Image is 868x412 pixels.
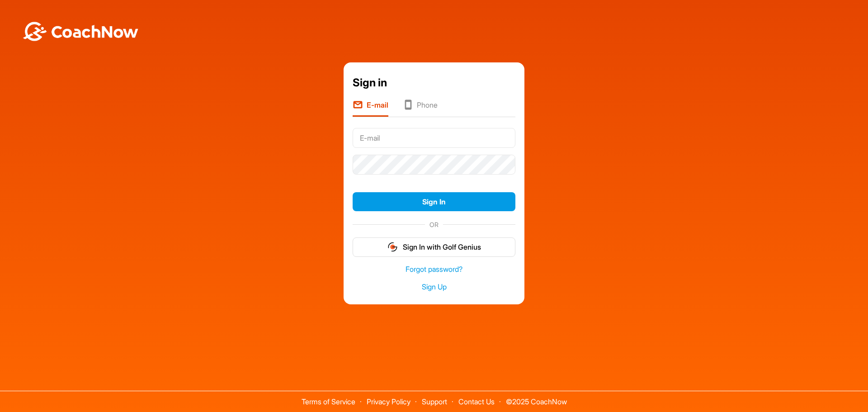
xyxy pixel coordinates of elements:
[302,397,355,406] a: Terms of Service
[22,22,139,41] img: BwLJSsUCoWCh5upNqxVrqldRgqLPVwmV24tXu5FoVAoFEpwwqQ3VIfuoInZCoVCoTD4vwADAC3ZFMkVEQFDAAAAAElFTkSuQmCC
[353,282,515,292] a: Sign Up
[458,397,495,406] a: Contact Us
[387,242,398,252] img: gg_logo
[353,75,515,91] div: Sign in
[353,128,515,148] input: E-mail
[353,192,515,212] button: Sign In
[501,391,571,405] span: © 2025 CoachNow
[353,264,515,275] a: Forgot password?
[403,99,438,117] li: Phone
[367,397,410,406] a: Privacy Policy
[425,220,443,229] span: OR
[353,237,515,257] button: Sign In with Golf Genius
[353,99,388,117] li: E-mail
[422,397,447,406] a: Support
